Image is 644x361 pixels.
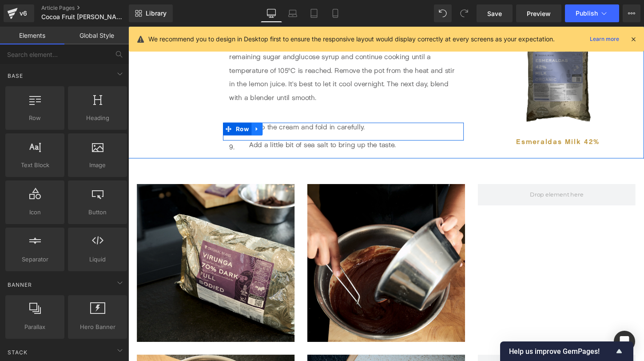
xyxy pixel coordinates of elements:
[8,208,62,217] span: Icon
[7,348,28,357] span: Stack
[41,4,143,12] a: Article Pages
[105,27,340,78] span: glucose syrup and continue cooking until a temperature of 105°C is reached. Remove the pot from t...
[129,4,173,22] a: New Library
[126,119,343,128] div: Add a little bit of sea salt to bring up the taste.
[4,4,34,22] a: v6
[576,10,598,17] span: Publish
[623,4,640,22] button: More
[8,255,62,264] span: Separator
[404,116,491,124] a: Esmeraldas Milk 42%
[303,4,325,22] a: Tablet
[261,4,282,22] a: Desktop
[487,9,502,18] span: Save
[434,4,452,22] button: Undo
[509,346,624,357] button: Show survey - Help us improve GemPages!
[71,255,124,264] span: Liquid
[71,322,124,332] span: Hero Banner
[105,119,113,133] p: 9.
[18,8,29,19] div: v6
[8,113,62,123] span: Row
[71,160,124,170] span: Image
[126,100,343,110] div: Whip the cream and fold in carefully.
[8,160,62,170] span: Text Block
[516,4,561,22] a: Preview
[527,9,551,18] span: Preview
[128,100,140,113] a: Expand / Collapse
[8,322,62,332] span: Parallax
[586,34,623,44] a: Learn more
[41,13,127,20] span: Cocoa Fruit [PERSON_NAME] de Fruit
[282,4,303,22] a: Laptop
[71,113,124,123] span: Heading
[7,281,33,289] span: Banner
[614,331,635,352] div: Open Intercom Messenger
[148,34,555,44] p: We recommend you to design in Desktop first to ensure the responsive layout would display correct...
[110,100,128,113] span: Row
[509,347,614,356] span: Help us improve GemPages!
[146,9,167,17] span: Library
[71,208,124,217] span: Button
[325,4,346,22] a: Mobile
[455,4,473,22] button: Redo
[105,13,314,36] span: add the sugar-pectin mixture and bring to a boil. Stir in the remaining sugar and
[7,72,24,80] span: Base
[565,4,619,22] button: Publish
[64,27,129,44] a: Global Style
